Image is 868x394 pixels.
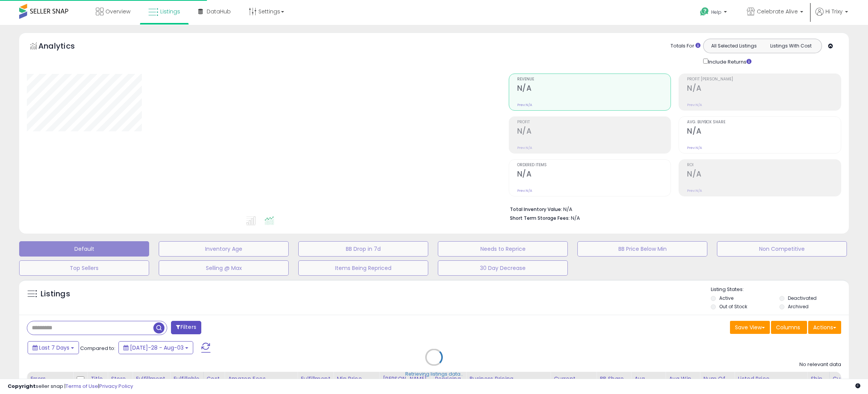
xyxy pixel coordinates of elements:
span: DataHub [207,8,231,15]
h2: N/A [687,127,841,137]
button: Needs to Reprice [438,241,568,257]
h2: N/A [687,84,841,94]
span: Profit [517,120,671,124]
button: BB Drop in 7d [298,241,428,257]
div: Totals For [671,43,700,50]
div: Include Returns [697,57,761,66]
span: Celebrate Alive [757,8,798,15]
button: All Selected Listings [705,41,763,51]
small: Prev: N/A [517,103,532,107]
b: Short Term Storage Fees: [510,215,570,221]
span: Ordered Items [517,163,671,167]
h5: Analytics [38,41,90,53]
span: N/A [571,214,580,222]
small: Prev: N/A [687,146,702,150]
li: N/A [510,204,836,213]
button: Listings With Cost [762,41,819,51]
small: Prev: N/A [517,146,532,150]
span: Help [711,9,722,15]
div: Retrieving listings data.. [405,371,463,378]
i: Get Help [700,7,709,16]
button: Non Competitive [717,241,847,257]
h2: N/A [517,84,671,94]
h2: N/A [517,170,671,180]
small: Prev: N/A [687,188,702,193]
button: Items Being Repriced [298,260,428,276]
span: Overview [105,8,130,15]
strong: Copyright [8,383,36,390]
a: Hi Trixy [815,8,848,25]
button: 30 Day Decrease [438,260,568,276]
button: Top Sellers [19,260,149,276]
div: seller snap | | [8,383,133,390]
span: Avg. Buybox Share [687,120,841,124]
small: Prev: N/A [687,103,702,107]
h2: N/A [517,127,671,137]
span: ROI [687,163,841,167]
button: Selling @ Max [159,260,289,276]
span: Revenue [517,77,671,82]
span: Hi Trixy [825,8,843,15]
button: Inventory Age [159,241,289,257]
h2: N/A [687,170,841,180]
button: Default [19,241,149,257]
span: Listings [160,8,180,15]
b: Total Inventory Value: [510,206,562,213]
a: Help [694,1,735,25]
button: BB Price Below Min [577,241,707,257]
span: Profit [PERSON_NAME] [687,77,841,82]
small: Prev: N/A [517,188,532,193]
